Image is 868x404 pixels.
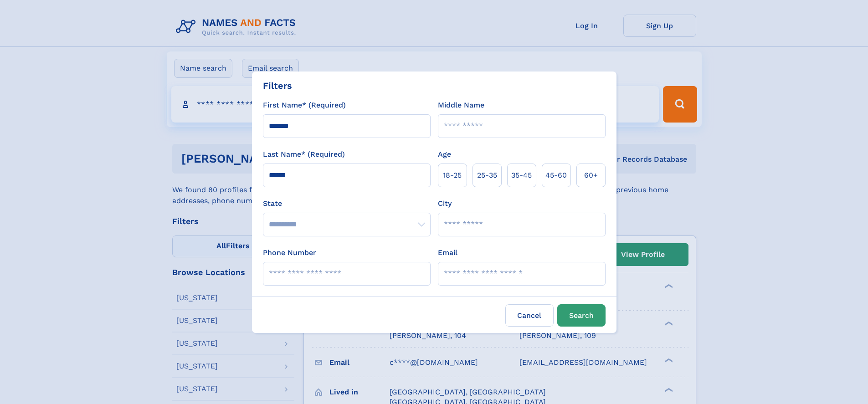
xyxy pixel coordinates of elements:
button: Search [557,304,606,327]
label: State [263,198,431,209]
span: 35‑45 [511,170,532,181]
label: Middle Name [438,100,484,111]
div: Filters [263,79,292,92]
span: 60+ [584,170,598,181]
label: Phone Number [263,247,316,258]
label: Last Name* (Required) [263,149,345,160]
label: City [438,198,452,209]
label: Email [438,247,457,258]
label: Cancel [505,304,554,327]
label: First Name* (Required) [263,100,346,111]
span: 25‑35 [477,170,497,181]
span: 18‑25 [443,170,462,181]
label: Age [438,149,451,160]
span: 45‑60 [545,170,567,181]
